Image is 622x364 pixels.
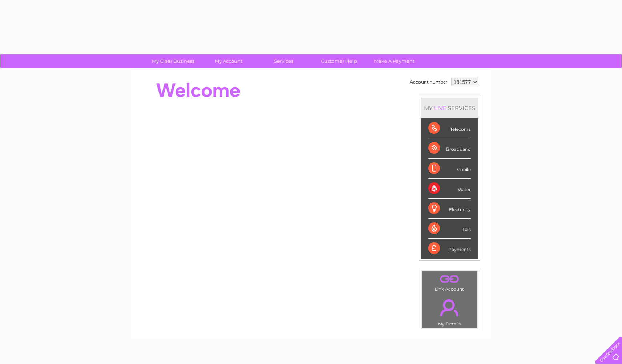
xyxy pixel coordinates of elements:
[428,138,471,158] div: Broadband
[408,76,449,88] td: Account number
[421,293,478,329] td: My Details
[428,159,471,179] div: Mobile
[428,199,471,219] div: Electricity
[428,239,471,258] div: Payments
[421,98,478,118] div: MY SERVICES
[428,219,471,239] div: Gas
[143,54,203,68] a: My Clear Business
[424,295,475,320] a: .
[364,54,424,68] a: Make A Payment
[424,273,475,286] a: .
[309,54,369,68] a: Customer Help
[433,105,448,112] div: LIVE
[428,179,471,199] div: Water
[254,54,314,68] a: Services
[198,54,258,68] a: My Account
[421,271,478,294] td: Link Account
[428,118,471,138] div: Telecoms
